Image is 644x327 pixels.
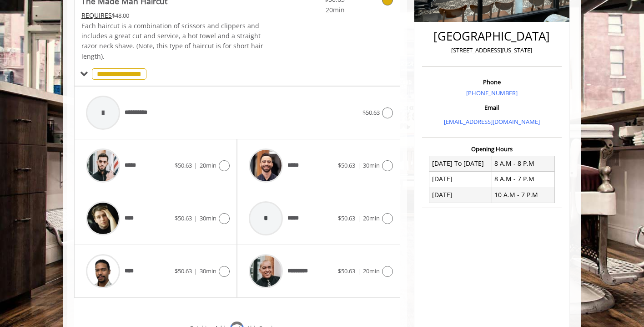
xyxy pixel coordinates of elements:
span: | [357,161,361,169]
span: $50.63 [362,108,380,117]
span: $50.63 [338,267,355,275]
span: 30min [200,214,216,222]
td: 8 A.M - 8 P.M [492,156,554,171]
span: $50.63 [175,214,192,222]
span: 20min [363,267,380,275]
td: [DATE] To [DATE] [429,156,492,171]
div: $48.00 [81,10,264,20]
span: 30min [363,161,380,169]
span: 20min [291,5,345,15]
span: $50.63 [175,161,192,169]
span: 20min [363,214,380,222]
span: | [357,267,361,275]
a: [EMAIL_ADDRESS][DOMAIN_NAME] [444,118,540,126]
span: $50.63 [338,214,355,222]
h3: Opening Hours [422,146,562,152]
a: [PHONE_NUMBER] [466,89,518,97]
td: [DATE] [429,187,492,203]
span: | [194,161,197,169]
p: [STREET_ADDRESS][US_STATE] [424,46,559,55]
h3: Phone [424,79,559,85]
span: $50.63 [338,161,355,169]
td: 10 A.M - 7 P.M [492,187,554,203]
span: Each haircut is a combination of scissors and clippers and includes a great cut and service, a ho... [81,21,263,61]
span: 30min [200,267,216,275]
td: 8 A.M - 7 P.M [492,171,554,187]
span: This service needs some Advance to be paid before we block your appointment [81,11,112,20]
span: 20min [200,161,216,169]
span: | [194,214,197,222]
span: | [357,214,361,222]
span: | [194,267,197,275]
span: $50.63 [175,267,192,275]
h2: [GEOGRAPHIC_DATA] [424,30,559,43]
td: [DATE] [429,171,492,187]
h3: Email [424,104,559,111]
